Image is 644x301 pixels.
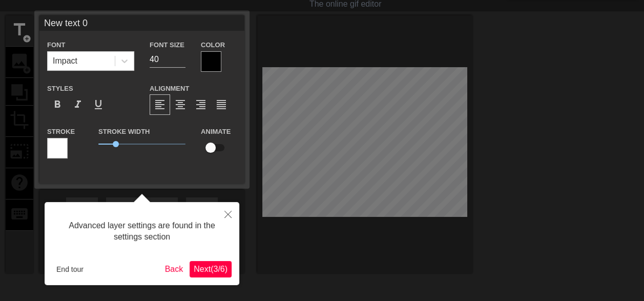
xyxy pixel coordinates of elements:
button: Next [190,261,232,277]
button: Back [161,261,188,277]
div: Advanced layer settings are found in the settings section [52,210,232,253]
button: Close [217,202,239,226]
span: Next ( 3 / 6 ) [194,265,227,273]
button: End tour [52,262,88,277]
